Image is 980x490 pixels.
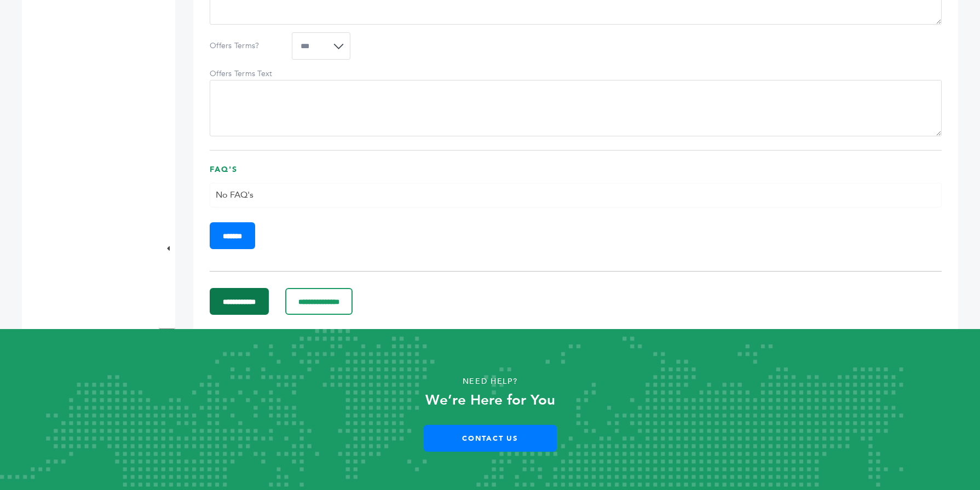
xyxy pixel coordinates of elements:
strong: We’re Here for You [425,390,555,410]
a: Contact Us [424,425,557,452]
label: Offers Terms Text [210,68,286,79]
p: Need Help? [49,373,931,390]
h3: FAQ's [210,164,942,183]
span: No FAQ's [216,189,253,201]
label: Offers Terms? [210,41,286,51]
